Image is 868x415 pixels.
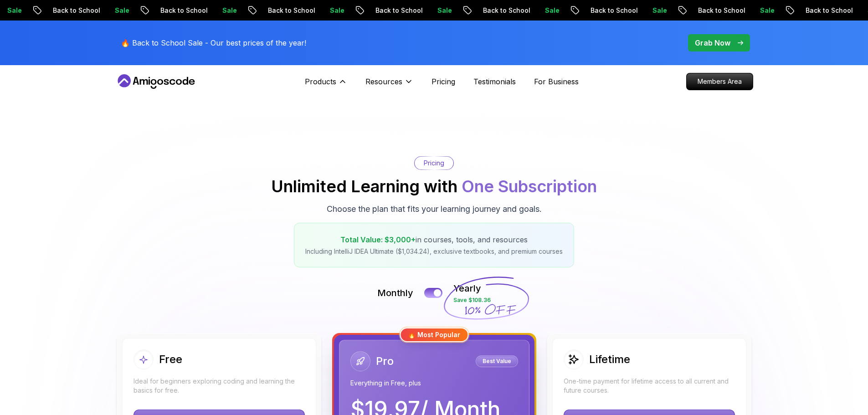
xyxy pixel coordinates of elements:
p: Back to School [457,6,519,15]
p: Back to School [780,6,842,15]
p: Sale [734,6,764,15]
p: Including IntelliJ IDEA Ultimate ($1,034.24), exclusive textbooks, and premium courses [305,247,563,256]
a: For Business [534,76,579,87]
p: Back to School [673,6,734,15]
p: Sale [519,6,549,15]
a: Testimonials [473,76,516,87]
p: 🔥 Back to School Sale - Our best prices of the year! [121,37,306,48]
p: Back to School [350,6,412,15]
p: Everything in Free, plus [350,379,518,388]
p: Best Value [477,357,517,366]
button: Products [305,76,347,94]
p: Members Area [687,73,753,90]
button: Resources [365,76,413,94]
a: Pricing [431,76,455,87]
h2: Lifetime [589,352,630,367]
p: One-time payment for lifetime access to all current and future courses. [564,377,735,395]
p: Ideal for beginners exploring coding and learning the basics for free. [134,377,305,395]
p: Sale [627,6,656,15]
p: Sale [412,6,441,15]
p: Pricing [424,159,444,168]
p: Resources [365,76,402,87]
p: in courses, tools, and resources [305,234,563,245]
p: Grab Now [695,37,730,48]
span: One Subscription [462,176,597,196]
p: Back to School [565,6,627,15]
p: Back to School [135,6,197,15]
p: Products [305,76,336,87]
h2: Unlimited Learning with [271,177,597,195]
p: Choose the plan that fits your learning journey and goals. [327,203,542,215]
p: Monthly [377,287,413,299]
p: Sale [89,6,118,15]
p: Sale [197,6,226,15]
p: Back to School [27,6,89,15]
h2: Pro [376,354,394,369]
span: Total Value: $3,000+ [340,235,416,244]
p: Back to School [242,6,304,15]
h2: Free [159,352,182,367]
p: Sale [304,6,334,15]
a: Members Area [686,73,753,90]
